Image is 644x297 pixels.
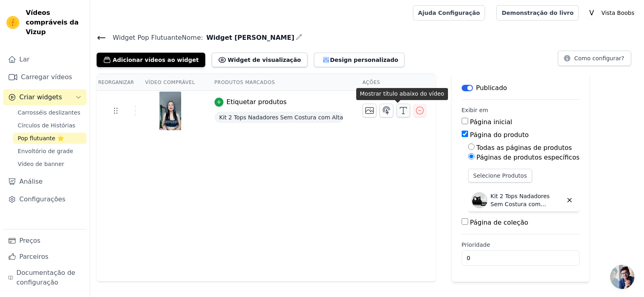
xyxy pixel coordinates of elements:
a: Como configurar? [558,56,631,64]
font: Parceiros [19,253,48,260]
div: Bate-papo aberto [610,265,634,289]
img: tn-ffdac06084bd4c4998573f6151d43e05.png [159,92,182,130]
font: Kit 2 Tops Nadadores Sem Costura com Alta Sustentação [491,193,550,215]
font: Documentação de configuração [17,269,75,286]
font: Adicionar vídeos ao widget [113,57,199,63]
font: Envoltório de grade [18,148,73,154]
font: Lar [19,55,29,63]
font: Como configurar? [574,55,624,61]
font: Design personalizado [330,57,398,63]
font: Ajuda Configuração [418,10,480,16]
button: Adicionar vídeos ao widget [97,53,205,67]
div: Editar nome [296,32,302,43]
font: Círculos de Histórias [18,122,75,129]
img: Visualizar [6,16,19,29]
font: Kit 2 Tops Nadadores Sem Costura com Alta Sustentação [219,114,380,121]
font: Criar widgets [19,93,62,101]
button: Etiquetar produtos [215,97,287,107]
a: Ajuda Configuração [413,5,485,20]
font: Pop flutuante ⭐ [18,135,64,141]
a: Documentação de configuração [3,265,87,291]
font: Exibir em [462,107,488,113]
font: Ações [363,80,380,85]
font: Selecione Produtos [473,172,527,179]
font: Páginas de produtos específicos [477,154,580,161]
a: Lar [3,51,87,68]
img: Kit 2 Tops Nadadores Sem Costura com Alta Sustentação [471,192,487,208]
font: Produtos marcados [215,80,275,85]
button: Alterar miniatura [363,104,376,117]
font: Todas as páginas de produtos [477,144,572,152]
font: Vídeos compráveis ​​da Vizup [26,9,78,36]
font: Widget de visualização [228,57,301,63]
font: Nome: [182,34,203,41]
font: Prioridade [462,242,490,248]
a: Carregar vídeos [3,69,87,85]
a: Vídeo de banner [13,158,87,170]
font: Reorganizar [98,80,134,85]
button: Selecione Produtos [468,169,532,182]
font: Análise [19,178,43,185]
button: Widget de visualização [212,53,308,67]
font: Carrosséis deslizantes [18,109,80,116]
a: Círculos de Histórias [13,120,87,131]
a: Demonstração do livro [496,5,579,20]
font: Configurações [19,195,66,203]
a: Análise [3,174,87,190]
font: Página de coleção [470,219,528,226]
font: Widget [PERSON_NAME] [206,34,294,41]
font: Vídeo de banner [18,161,64,167]
font: Página do produto [470,131,529,139]
font: Widget Pop Flutuante [113,34,182,41]
font: Publicado [476,84,507,92]
a: Preços [3,233,87,249]
a: Carrosséis deslizantes [13,107,87,118]
font: Etiquetar produtos [227,98,287,106]
a: Pop flutuante ⭐ [13,133,87,144]
a: Configurações [3,191,87,207]
button: Criar widgets [3,89,87,105]
font: Vídeo comprável [145,80,195,85]
font: Preços [19,237,40,244]
a: Envoltório de grade [13,145,87,157]
button: Excluir widget [563,193,576,207]
button: Design personalizado [314,53,405,67]
font: Carregar vídeos [21,73,72,81]
font: Página inicial [470,118,512,126]
button: V Vista Boobs [585,6,638,20]
a: Parceiros [3,249,87,265]
button: Como configurar? [558,51,631,66]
